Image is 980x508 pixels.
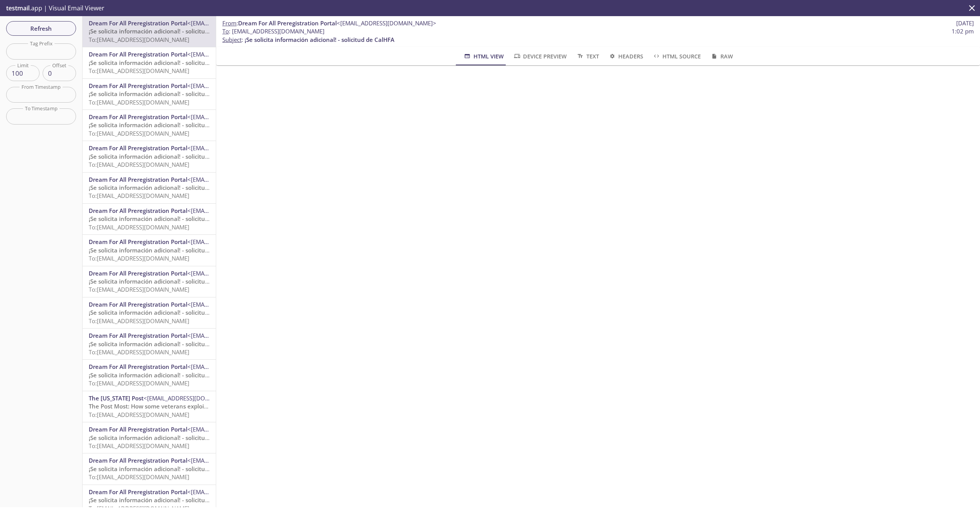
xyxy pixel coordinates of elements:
span: <[EMAIL_ADDRESS][DOMAIN_NAME]> [187,82,287,90]
span: Dream For All Preregistration Portal [89,144,187,152]
span: Dream For All Preregistration Portal [238,19,337,27]
span: To: [EMAIL_ADDRESS][DOMAIN_NAME] [89,192,189,199]
span: <[EMAIL_ADDRESS][DOMAIN_NAME]> [187,300,287,308]
span: Dream For All Preregistration Portal [89,425,187,433]
div: Dream For All Preregistration Portal<[EMAIL_ADDRESS][DOMAIN_NAME]>¡Se solicita información adicio... [83,110,216,141]
div: Dream For All Preregistration Portal<[EMAIL_ADDRESS][DOMAIN_NAME]>¡Se solicita información adicio... [83,235,216,266]
span: ¡Se solicita información adicional! - solicitud de CalHFA [89,434,238,442]
div: Dream For All Preregistration Portal<[EMAIL_ADDRESS][DOMAIN_NAME]>¡Se solicita información adicio... [83,141,216,172]
span: ¡Se solicita información adicional! - solicitud de CalHFA [89,153,238,160]
span: Subject [222,36,242,43]
span: testmail [6,4,30,12]
span: <[EMAIL_ADDRESS][DOMAIN_NAME]> [187,238,287,246]
span: HTML View [463,51,503,61]
span: To: [EMAIL_ADDRESS][DOMAIN_NAME] [89,254,189,262]
span: Dream For All Preregistration Portal [89,19,187,27]
span: Headers [608,51,643,61]
span: <[EMAIL_ADDRESS][DOMAIN_NAME]> [187,176,287,183]
span: <[EMAIL_ADDRESS][DOMAIN_NAME]> [144,394,243,402]
span: To: [EMAIL_ADDRESS][DOMAIN_NAME] [89,286,189,293]
span: Refresh [12,23,70,33]
span: <[EMAIL_ADDRESS][DOMAIN_NAME]> [187,269,287,277]
span: To: [EMAIL_ADDRESS][DOMAIN_NAME] [89,317,189,325]
span: [DATE] [956,19,974,27]
span: : [EMAIL_ADDRESS][DOMAIN_NAME] [222,27,324,35]
span: Dream For All Preregistration Portal [89,82,187,90]
span: The Post Most: How some veterans exploit $193 billion VA program, due to lax controls [89,402,328,410]
span: To: [EMAIL_ADDRESS][DOMAIN_NAME] [89,67,189,75]
span: <[EMAIL_ADDRESS][DOMAIN_NAME]> [187,457,287,464]
span: Dream For All Preregistration Portal [89,238,187,246]
span: ¡Se solicita información adicional! - solicitud de CalHFA [89,371,238,379]
span: Dream For All Preregistration Portal [89,269,187,277]
span: ¡Se solicita información adicional! - solicitud de CalHFA [89,465,238,473]
div: Dream For All Preregistration Portal<[EMAIL_ADDRESS][DOMAIN_NAME]>¡Se solicita información adicio... [83,47,216,78]
span: ¡Se solicita información adicional! - solicitud de CalHFA [89,309,238,316]
span: <[EMAIL_ADDRESS][DOMAIN_NAME]> [187,488,287,496]
span: : [222,19,436,27]
span: <[EMAIL_ADDRESS][DOMAIN_NAME]> [337,19,436,27]
span: Dream For All Preregistration Portal [89,488,187,496]
span: ¡Se solicita información adicional! - solicitud de CalHFA [89,90,238,98]
div: Dream For All Preregistration Portal<[EMAIL_ADDRESS][DOMAIN_NAME]>¡Se solicita información adicio... [83,266,216,297]
span: Raw [710,51,733,61]
div: Dream For All Preregistration Portal<[EMAIL_ADDRESS][DOMAIN_NAME]>¡Se solicita información adicio... [83,16,216,47]
span: To: [EMAIL_ADDRESS][DOMAIN_NAME] [89,98,189,106]
span: ¡Se solicita información adicional! - solicitud de CalHFA [89,496,238,504]
span: Dream For All Preregistration Portal [89,50,187,58]
span: ¡Se solicita información adicional! - solicitud de CalHFA [89,246,238,254]
span: Dream For All Preregistration Portal [89,363,187,370]
span: Dream For All Preregistration Portal [89,457,187,464]
div: Dream For All Preregistration Portal<[EMAIL_ADDRESS][DOMAIN_NAME]>¡Se solicita información adicio... [83,360,216,390]
span: To: [EMAIL_ADDRESS][DOMAIN_NAME] [89,379,189,387]
span: ¡Se solicita información adicional! - solicitud de CalHFA [89,277,238,285]
span: To: [EMAIL_ADDRESS][DOMAIN_NAME] [89,129,189,137]
span: To: [EMAIL_ADDRESS][DOMAIN_NAME] [89,348,189,356]
span: To: [EMAIL_ADDRESS][DOMAIN_NAME] [89,161,189,168]
div: Dream For All Preregistration Portal<[EMAIL_ADDRESS][DOMAIN_NAME]>¡Se solicita información adicio... [83,422,216,453]
span: ¡Se solicita información adicional! - solicitud de CalHFA [89,215,238,222]
span: ¡Se solicita información adicional! - solicitud de CalHFA [89,340,238,348]
span: The [US_STATE] Post [89,394,144,402]
span: To: [EMAIL_ADDRESS][DOMAIN_NAME] [89,473,189,481]
span: ¡Se solicita información adicional! - solicitud de CalHFA [89,121,238,129]
span: <[EMAIL_ADDRESS][DOMAIN_NAME]> [187,363,287,370]
div: Dream For All Preregistration Portal<[EMAIL_ADDRESS][DOMAIN_NAME]>¡Se solicita información adicio... [83,79,216,110]
span: <[EMAIL_ADDRESS][DOMAIN_NAME]> [187,50,287,58]
span: Dream For All Preregistration Portal [89,300,187,308]
span: ¡Se solicita información adicional! - solicitud de CalHFA [245,36,394,43]
span: To: [EMAIL_ADDRESS][DOMAIN_NAME] [89,442,189,450]
span: 1:02 pm [952,27,974,35]
span: Dream For All Preregistration Portal [89,176,187,183]
button: Refresh [6,21,76,36]
span: HTML Source [652,51,701,61]
span: <[EMAIL_ADDRESS][DOMAIN_NAME]> [187,332,287,339]
span: To: [EMAIL_ADDRESS][DOMAIN_NAME] [89,36,189,43]
span: Dream For All Preregistration Portal [89,207,187,214]
span: To: [EMAIL_ADDRESS][DOMAIN_NAME] [89,223,189,231]
span: ¡Se solicita información adicional! - solicitud de CalHFA [89,184,238,191]
div: The [US_STATE] Post<[EMAIL_ADDRESS][DOMAIN_NAME]>The Post Most: How some veterans exploit $193 bi... [83,391,216,422]
span: Text [576,51,599,61]
span: To [222,27,229,35]
span: From [222,19,237,27]
span: ¡Se solicita información adicional! - solicitud de CalHFA [89,27,238,35]
div: Dream For All Preregistration Portal<[EMAIL_ADDRESS][DOMAIN_NAME]>¡Se solicita información adicio... [83,204,216,234]
div: Dream For All Preregistration Portal<[EMAIL_ADDRESS][DOMAIN_NAME]>¡Se solicita información adicio... [83,297,216,328]
span: Dream For All Preregistration Portal [89,113,187,121]
span: To: [EMAIL_ADDRESS][DOMAIN_NAME] [89,411,189,418]
span: <[EMAIL_ADDRESS][DOMAIN_NAME]> [187,144,287,152]
div: Dream For All Preregistration Portal<[EMAIL_ADDRESS][DOMAIN_NAME]>¡Se solicita información adicio... [83,453,216,484]
p: : [222,27,974,44]
span: ¡Se solicita información adicional! - solicitud de CalHFA [89,59,238,66]
span: <[EMAIL_ADDRESS][DOMAIN_NAME]> [187,19,287,27]
div: Dream For All Preregistration Portal<[EMAIL_ADDRESS][DOMAIN_NAME]>¡Se solicita información adicio... [83,173,216,203]
span: Device Preview [513,51,567,61]
div: Dream For All Preregistration Portal<[EMAIL_ADDRESS][DOMAIN_NAME]>¡Se solicita información adicio... [83,329,216,359]
span: <[EMAIL_ADDRESS][DOMAIN_NAME]> [187,425,287,433]
span: <[EMAIL_ADDRESS][DOMAIN_NAME]> [187,113,287,121]
span: <[EMAIL_ADDRESS][DOMAIN_NAME]> [187,207,287,214]
span: Dream For All Preregistration Portal [89,332,187,339]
